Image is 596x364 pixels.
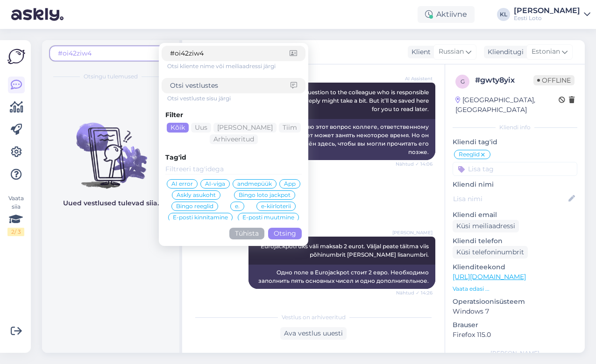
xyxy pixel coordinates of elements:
div: 2 / 3 [7,228,24,236]
span: #oi42ziw4 [58,49,92,57]
span: Nähtud ✓ 14:26 [396,289,433,296]
input: Lisa tag [453,162,577,176]
span: AI error [171,181,193,187]
div: KL [497,8,510,21]
p: Brauser [453,320,577,330]
span: Askly asukoht [177,192,216,198]
a: [PERSON_NAME]Eesti Loto [514,7,590,22]
div: [PERSON_NAME] [514,7,580,14]
div: Aktiivne [418,6,475,23]
p: Firefox 115.0 [453,330,577,340]
p: Windows 7 [453,307,577,316]
div: Tag'id [165,153,302,162]
input: Otsi kliente [170,49,290,58]
div: Otsi vestluste sisu järgi [167,94,305,103]
div: Eesti Loto [514,14,580,22]
p: Operatsioonisüsteem [453,297,577,307]
a: [URL][DOMAIN_NAME] [453,273,526,281]
span: Eurojackpoti üks väli maksab 2 eurot. Väljal peate täitma viis põhinumbrit [PERSON_NAME] lisanumbri. [261,243,430,258]
img: No chats [42,106,179,190]
span: Russian [439,47,464,57]
span: E-posti kinnitamine [173,215,228,220]
p: Kliendi tag'id [453,137,577,147]
input: Otsi vestlustes [170,81,291,91]
img: Askly Logo [7,48,25,65]
p: Kliendi telefon [453,236,577,246]
div: Klient [408,47,431,57]
span: Otsingu tulemused [84,72,138,81]
span: [PERSON_NAME] [392,229,433,236]
input: Filtreeri tag'idega [165,164,302,175]
span: Nähtud ✓ 14:06 [396,161,433,168]
div: Küsi meiliaadressi [453,220,519,232]
div: Kliendi info [453,123,577,132]
div: [PERSON_NAME] [453,349,577,357]
div: Küsi telefoninumbrit [453,246,528,259]
input: Lisa nimi [453,194,567,204]
div: Klienditugi [484,47,524,57]
p: Vaata edasi ... [453,285,577,293]
div: Я перенаправляю этот вопрос коллеге, ответственному за эту тему. Ответ может занять некоторое вре... [248,119,435,160]
p: Kliendi email [453,210,577,220]
p: Klienditeekond [453,262,577,272]
span: Bingo reeglid [176,203,213,209]
span: Estonian [532,47,560,57]
div: Filter [165,110,302,120]
div: Ava vestlus uuesti [280,327,347,340]
span: Reeglid [459,152,480,157]
div: [GEOGRAPHIC_DATA], [GEOGRAPHIC_DATA] [455,95,559,115]
div: Otsi kliente nime või meiliaadressi järgi [167,62,305,70]
p: Uued vestlused tulevad siia. [63,198,159,208]
div: Одно поле в Eurojackpot стоит 2 евро. Необходимо заполнить пять основных чисел и одно дополнитель... [248,265,435,289]
p: Kliendi nimi [453,180,577,189]
span: Vestlus on arhiveeritud [282,313,346,322]
div: Kõik [167,123,189,133]
span: g [461,78,465,85]
span: Offline [533,75,575,85]
span: I am routing this question to the colleague who is responsible for this topic. The reply might ta... [256,89,430,112]
div: Vaata siia [7,194,24,236]
div: # gwty8yix [475,75,533,86]
span: AI Assistent [397,75,433,82]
